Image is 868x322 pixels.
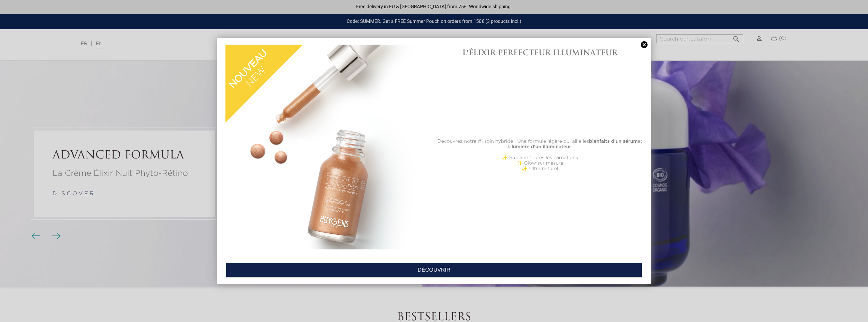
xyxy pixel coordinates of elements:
p: ✨ Glow sur mesure [438,160,643,166]
b: lumière d'un illuminateur [512,144,571,149]
a: DÉCOUVRIR [226,263,642,278]
p: ✨ Sublime toutes les carnations [438,155,643,160]
b: bienfaits d'un sérum [589,139,638,144]
p: Découvrez notre #1 soin hybride ! Une formule légère qui allie les et la . [438,139,643,150]
h1: L'ÉLIXIR PERFECTEUR ILLUMINATEUR [438,48,643,57]
p: ✨ Ultra naturel [438,166,643,171]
